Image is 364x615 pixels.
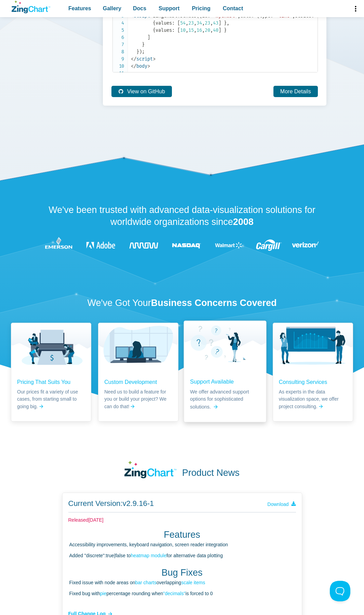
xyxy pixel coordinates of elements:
span: 16 [197,27,202,33]
span: </ [131,56,136,62]
h2: Bug Fixes [68,567,296,579]
span: Features [68,4,91,13]
span: Contact [223,4,243,13]
span: , [210,20,213,26]
span: Support [159,4,179,13]
img: Pricing That Suits You [11,323,91,369]
span: , [194,20,197,26]
span: ] [218,20,221,26]
span: We offer advanced support options for sophisticated solutions. [190,388,260,411]
a: pie [100,591,107,596]
span: Our prices fit a variety of use cases, from starting small to going big. [17,388,85,410]
span: 15 [188,27,194,33]
span: 43 [213,20,218,26]
strong: Business Concerns Covered [151,298,277,308]
a: bar charts [135,580,157,585]
span: } [224,27,227,33]
img: Custom Development [98,323,178,363]
a: More Details [273,86,318,97]
strong: 2008 [233,217,254,227]
li: Accessibility improvements, keyboard navigation, screen reader integration [69,541,296,549]
span: > [147,63,150,69]
span: Current Version: [68,499,123,508]
span: } [142,42,145,48]
a: scale items [181,580,205,585]
li: Fixed issue with node areas on overlapping [69,579,296,587]
div: Product News [182,467,240,479]
span: 54 [180,20,186,26]
span: : [172,27,175,33]
span: [DATE] [89,517,104,523]
span: 34 [197,20,202,26]
a: Support Available [190,379,234,385]
span: Need us to build a feature for you or build your project? We can do that! [104,388,172,410]
span: v2.9.16-1 [122,499,154,508]
span: [ [177,20,180,26]
img: List of ZingChart clients' logos. [45,237,319,251]
span: ] [147,35,150,40]
span: [ [177,27,180,33]
span: Docs [133,4,146,13]
span: , [202,20,205,26]
span: ] [218,27,221,33]
span: 23 [188,20,194,26]
span: , [227,20,229,26]
a: Download [267,500,296,509]
span: , [186,27,188,33]
iframe: Toggle Customer Support [330,581,350,601]
span: { [153,20,156,26]
a: Custom Development [104,379,157,385]
span: } [224,20,227,26]
span: 20 [205,27,210,33]
span: , [186,20,188,26]
span: Gallery [103,4,121,13]
img: Consulting Services [273,323,353,365]
span: script [131,56,153,62]
small: Released [68,516,104,524]
span: , [210,27,213,33]
li: Added "discrete":true|false to for alternative data plotting [69,552,296,560]
span: , [202,27,205,33]
span: 10 [180,27,186,33]
a: heatmap module [131,553,166,558]
span: Download [267,502,288,507]
a: "decimals" [163,591,185,596]
span: 40 [213,27,218,33]
a: Consulting Services [279,379,327,385]
span: As experts in the data visualization space, we offer project consulting. [279,388,347,410]
a: View on GitHub [111,86,172,97]
span: </ [131,63,136,69]
span: ; [142,49,145,55]
span: 23 [205,20,210,26]
span: , [194,27,197,33]
a: ZingChart Logo. Click to return to the homepage [12,1,50,13]
h2: We've been trusted with advanced data-visualization solutions for worldwide organizations since [28,204,336,228]
h2: Features [68,529,296,541]
span: ) [139,49,142,55]
span: body [131,63,147,69]
span: } [136,49,139,55]
span: { [153,27,156,33]
li: Fixed bug with percentage rounding when is forced to 0 [69,590,296,598]
img: Support Available [184,321,266,363]
h2: We've Got Your [11,297,353,309]
span: Pricing [192,4,210,13]
span: : [172,20,175,26]
span: > [153,56,156,62]
a: Pricing That Suits You [17,379,70,385]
